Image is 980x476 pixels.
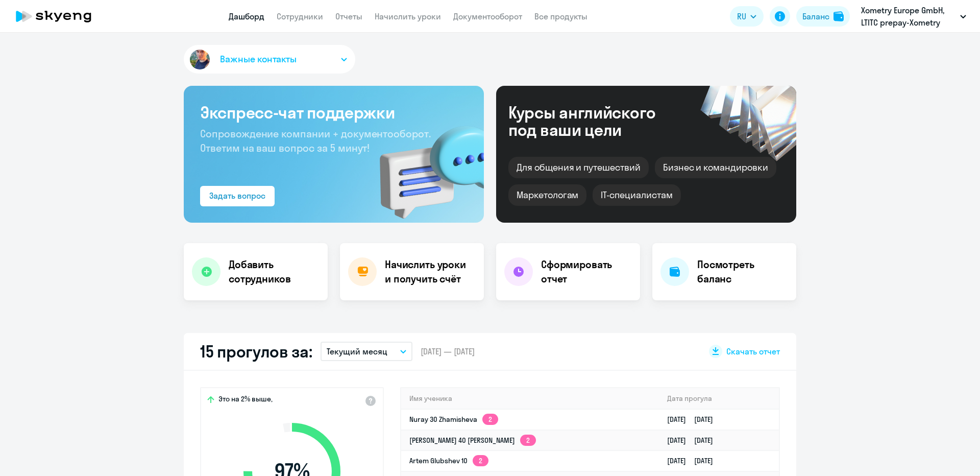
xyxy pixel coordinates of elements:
a: Artem Glubshev 102 [409,456,488,465]
h4: Начислить уроки и получить счёт [385,257,474,286]
a: [DATE][DATE] [667,415,721,424]
h4: Добавить сотрудников [229,257,320,286]
p: Xometry Europe GmbH, LTITC prepay-Xometry Europe GmbH_Основной [861,4,956,29]
a: Nuray 30 Zhamisheva2 [409,415,498,424]
span: Важные контакты [220,53,297,66]
h2: 15 прогулов за: [200,341,312,362]
img: balance [834,11,844,21]
span: Сопровождение компании + документооборот. Ответим на ваш вопрос за 5 минут! [200,127,431,154]
span: RU [737,10,746,22]
div: Бизнес и командировки [655,157,776,178]
span: Это на 2% выше, [218,394,273,407]
h3: Экспресс-чат поддержки [200,102,468,123]
a: Все продукты [534,11,587,21]
div: Задать вопрос [209,189,265,202]
a: Отчеты [335,11,362,21]
img: avatar [188,47,212,72]
div: Для общения и путешествий [508,157,649,178]
button: Балансbalance [796,6,850,27]
app-skyeng-badge: 2 [473,455,488,466]
a: Сотрудники [277,11,323,21]
div: Маркетологам [508,184,586,206]
button: Текущий месяц [321,342,412,361]
th: Имя ученика [401,388,659,409]
a: [PERSON_NAME] 40 [PERSON_NAME]2 [409,436,536,445]
button: Задать вопрос [200,186,275,206]
button: Важные контакты [184,45,355,74]
div: IT-специалистам [593,184,680,206]
app-skyeng-badge: 2 [482,414,498,425]
div: Баланс [802,10,829,22]
span: Скачать отчет [726,346,780,357]
h4: Посмотреть баланс [697,257,788,286]
a: [DATE][DATE] [667,436,721,445]
th: Дата прогула [659,388,779,409]
h4: Сформировать отчет [541,257,632,286]
div: Курсы английского под ваши цели [508,104,683,138]
p: Текущий месяц [327,345,387,358]
a: Документооборот [453,11,522,21]
app-skyeng-badge: 2 [520,435,536,446]
button: Xometry Europe GmbH, LTITC prepay-Xometry Europe GmbH_Основной [856,4,971,29]
a: Начислить уроки [375,11,441,21]
span: [DATE] — [DATE] [421,346,475,357]
a: [DATE][DATE] [667,456,721,465]
button: RU [730,6,764,27]
img: bg-img [365,108,484,223]
a: Дашборд [229,11,264,21]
